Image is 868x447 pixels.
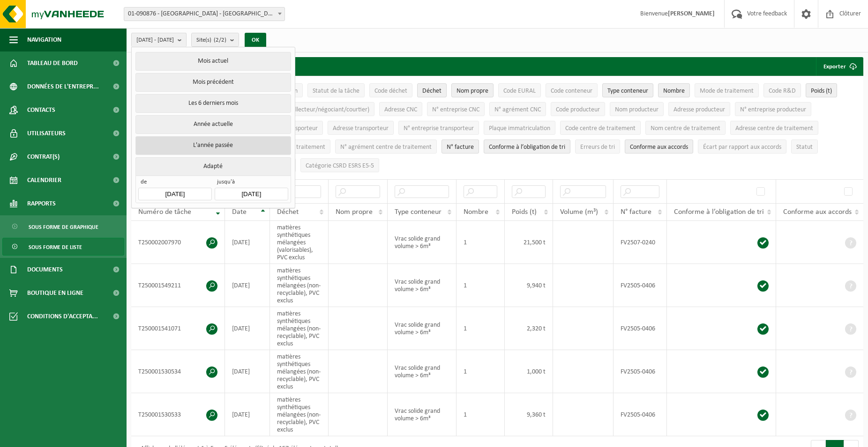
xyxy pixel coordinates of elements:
strong: [PERSON_NAME] [668,10,715,17]
td: matières synthétiques mélangées (non-recyclable), PVC exclus [270,307,328,350]
td: [DATE] [225,307,270,350]
span: Statut de la tâche [313,88,359,95]
td: 1 [456,307,505,350]
span: Nom producteur [615,106,658,113]
span: Catégorie CSRD ESRS E5-5 [306,162,374,169]
td: FV2505-0406 [614,393,667,436]
td: 9,940 t [505,264,553,307]
span: Adresse producteur [673,106,725,113]
button: Mois actuel [135,52,291,71]
button: Nom centre de traitementNom centre de traitement: Activate to sort [645,121,726,135]
span: Conforme aux accords [630,144,688,151]
td: 1,000 t [505,350,553,393]
span: Mode de traitement [700,88,754,95]
button: Plaque immatriculationPlaque immatriculation: Activate to sort [484,121,555,135]
a: Sous forme de graphique [2,218,124,235]
span: Statut [796,144,813,151]
button: Nom propreNom propre: Activate to sort [451,83,494,97]
span: N° facture [621,208,651,216]
td: 1 [456,350,505,393]
span: Date [232,208,247,216]
button: N° agrément centre de traitementN° agrément centre de traitement: Activate to sort [335,139,437,154]
td: Vrac solide grand volume > 6m³ [388,393,456,436]
span: Adresse centre de traitement [735,125,813,132]
button: Adresse transporteurAdresse transporteur: Activate to sort [328,121,394,135]
span: Code producteur [556,106,600,113]
span: Contacts [27,98,55,122]
button: DéchetDéchet: Activate to sort [417,83,447,97]
span: Calendrier [27,169,61,192]
span: N° entreprise producteur [740,106,806,113]
span: Conditions d'accepta... [27,305,98,328]
button: Adresse CNCAdresse CNC: Activate to sort [379,102,422,116]
button: Catégorie CSRD ESRS E5-5Catégorie CSRD ESRS E5-5: Activate to sort [300,158,379,172]
span: N° entreprise CNC [432,106,479,113]
button: N° factureN° facture: Activate to sort [441,139,479,154]
button: Type conteneurType conteneur: Activate to sort [602,83,653,97]
button: NombreNombre: Activate to sort [658,83,690,97]
td: FV2505-0406 [614,307,667,350]
td: T250002007970 [131,221,225,264]
td: Vrac solide grand volume > 6m³ [388,221,456,264]
span: Nom CNC (collecteur/négociant/courtier) [261,106,369,113]
span: N° facture [447,144,474,151]
count: (2/2) [214,37,226,43]
td: [DATE] [225,350,270,393]
button: Année actuelle [135,115,291,134]
span: Conforme aux accords [783,208,852,216]
button: N° entreprise producteurN° entreprise producteur: Activate to sort [735,102,811,116]
span: Nom centre de traitement [651,125,720,132]
td: [DATE] [225,393,270,436]
span: N° entreprise transporteur [404,125,474,132]
span: Nombre [663,88,685,95]
button: Poids (t)Poids (t): Activate to sort [806,83,837,97]
button: OK [245,33,266,48]
span: Utilisateurs [27,122,66,145]
span: Sous forme de liste [29,238,82,256]
span: Erreurs de tri [580,144,615,151]
span: N° agrément CNC [494,106,541,113]
span: Nom propre [336,208,373,216]
button: Nom CNC (collecteur/négociant/courtier)Nom CNC (collecteur/négociant/courtier): Activate to sort [256,102,374,116]
button: Mois précédent [135,73,291,92]
button: StatutStatut: Activate to sort [791,139,818,154]
button: Code EURALCode EURAL: Activate to sort [498,83,541,97]
td: matières synthétiques mélangées (non-recyclable), PVC exclus [270,350,328,393]
span: Nom propre [456,88,488,95]
button: Conforme aux accords : Activate to sort [625,139,693,154]
td: Vrac solide grand volume > 6m³ [388,264,456,307]
span: Numéro de tâche [138,208,191,216]
span: Type conteneur [607,88,648,95]
td: FV2507-0240 [614,221,667,264]
span: Déchet [277,208,299,216]
button: Adresse centre de traitementAdresse centre de traitement: Activate to sort [730,121,818,135]
span: Adresse transporteur [333,125,389,132]
button: Code conteneurCode conteneur: Activate to sort [546,83,598,97]
button: Erreurs de triErreurs de tri: Activate to sort [575,139,620,154]
span: Site(s) [196,33,226,47]
span: [DATE] - [DATE] [136,33,174,47]
td: 9,360 t [505,393,553,436]
span: Écart par rapport aux accords [703,144,781,151]
span: de [138,178,211,188]
button: Code centre de traitementCode centre de traitement: Activate to sort [560,121,641,135]
span: Déchet [422,88,441,95]
span: jusqu'à [215,178,288,188]
span: Plaque immatriculation [489,125,550,132]
td: T250001549211 [131,264,225,307]
span: Adresse CNC [384,106,417,113]
td: FV2505-0406 [614,350,667,393]
button: Code producteurCode producteur: Activate to sort [551,102,605,116]
span: Tableau de bord [27,51,78,75]
td: Vrac solide grand volume > 6m³ [388,307,456,350]
button: Exporter [816,57,862,76]
span: Contrat(s) [27,145,60,169]
td: [DATE] [225,221,270,264]
span: Documents [27,258,63,281]
button: N° entreprise transporteurN° entreprise transporteur: Activate to sort [398,121,479,135]
button: Adresse producteurAdresse producteur: Activate to sort [668,102,730,116]
button: Site(s)(2/2) [191,33,239,47]
span: Nombre [464,208,488,216]
span: Code conteneur [551,88,592,95]
td: 1 [456,221,505,264]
